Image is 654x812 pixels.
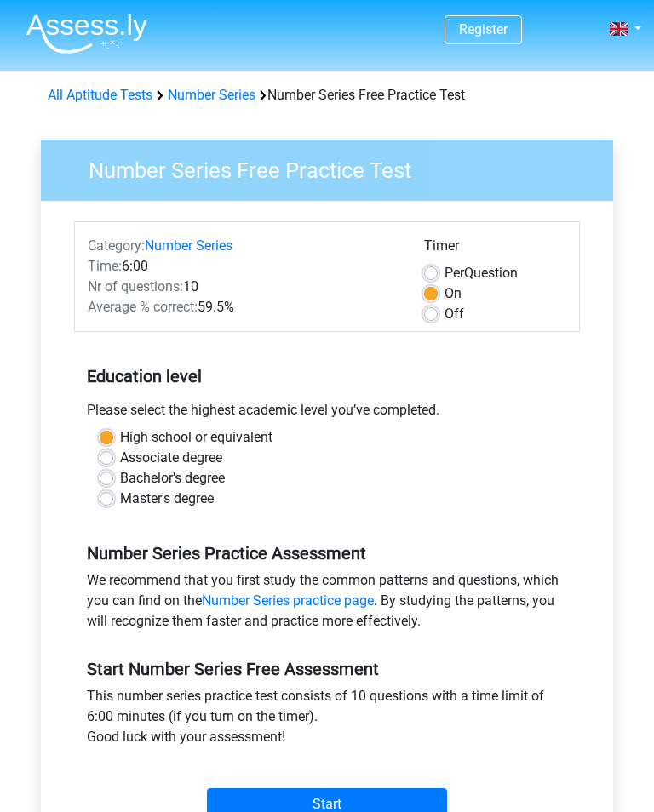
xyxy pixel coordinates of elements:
[41,85,613,106] div: Number Series Free Practice Test
[75,297,411,317] div: 59.5%
[68,151,600,184] h3: Number Series Free Practice Test
[87,543,567,563] h5: Number Series Practice Assessment
[445,304,464,324] label: Off
[459,21,508,37] a: Register
[26,14,147,54] img: Assessly
[87,359,567,393] h5: Education level
[74,400,580,427] div: Please select the highest academic level you’ve completed.
[202,592,374,609] a: Number Series practice page
[88,258,122,274] span: Time:
[87,659,567,679] h5: Start Number Series Free Assessment
[168,87,255,103] a: Number Series
[75,256,411,277] div: 6:00
[424,236,566,263] div: Timer
[145,237,232,254] a: Number Series
[445,263,518,283] label: Question
[120,427,272,448] label: High school or equivalent
[120,448,222,468] label: Associate degree
[74,570,580,638] div: We recommend that you first study the common patterns and questions, which you can find on the . ...
[48,87,152,103] a: All Aptitude Tests
[88,278,183,294] span: Nr of questions:
[88,299,198,315] span: Average % correct:
[74,686,580,754] div: This number series practice test consists of 10 questions with a time limit of 6:00 minutes (if y...
[88,237,145,254] span: Category:
[445,265,464,281] span: Per
[120,468,225,489] label: Bachelor's degree
[75,277,411,297] div: 10
[445,283,462,304] label: On
[120,489,214,509] label: Master's degree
